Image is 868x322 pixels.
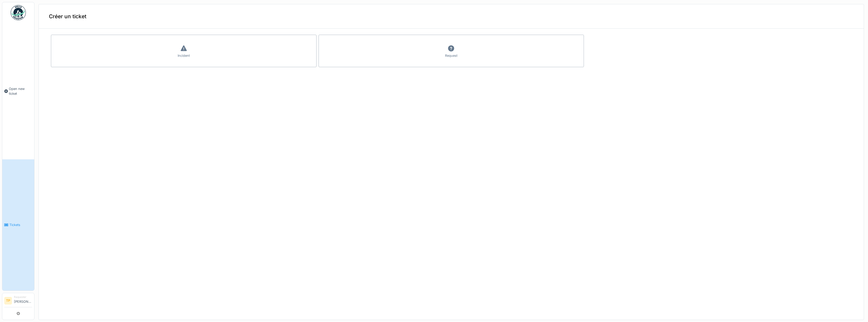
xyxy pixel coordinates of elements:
span: Tickets [9,222,32,227]
a: Tickets [2,159,34,291]
span: Open new ticket [9,86,32,96]
img: Badge_color-CXgf-gQk.svg [11,5,26,20]
a: TP Requester[PERSON_NAME] [4,295,32,307]
li: TP [4,297,12,305]
div: Request [445,53,457,58]
div: Créer un ticket [39,4,864,29]
div: Requester [14,295,32,299]
div: Incident [178,53,190,58]
li: [PERSON_NAME] [14,295,32,306]
a: Open new ticket [2,23,34,159]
